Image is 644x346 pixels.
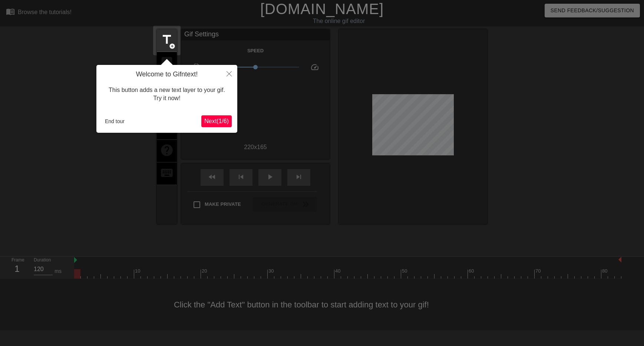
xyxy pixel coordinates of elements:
[102,79,232,110] div: This button adds a new text layer to your gif. Try it now!
[102,116,128,127] button: End tour
[102,70,232,79] h4: Welcome to Gifntext!
[221,65,237,82] button: Close
[204,118,229,124] span: Next ( 1 / 6 )
[201,115,232,127] button: Next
